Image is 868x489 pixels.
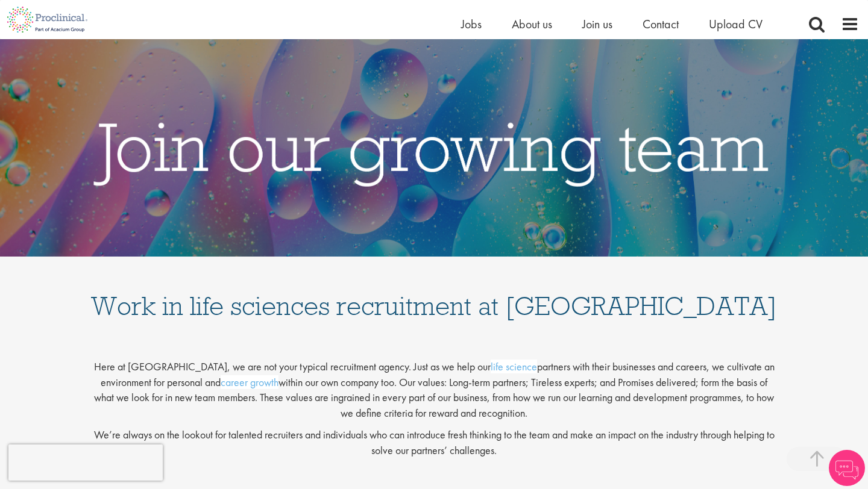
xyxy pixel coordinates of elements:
[829,450,865,486] img: Chatbot
[90,269,778,319] h1: Work in life sciences recruitment at [GEOGRAPHIC_DATA]
[90,427,778,458] p: We’re always on the lookout for talented recruiters and individuals who can introduce fresh think...
[512,16,552,32] a: About us
[582,16,612,32] a: Join us
[461,16,482,32] a: Jobs
[8,444,163,481] iframe: reCAPTCHA
[643,16,679,32] a: Contact
[221,375,278,389] a: career growth
[491,360,537,373] a: life science
[90,349,778,421] p: Here at [GEOGRAPHIC_DATA], we are not your typical recruitment agency. Just as we help our partne...
[709,16,763,32] a: Upload CV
